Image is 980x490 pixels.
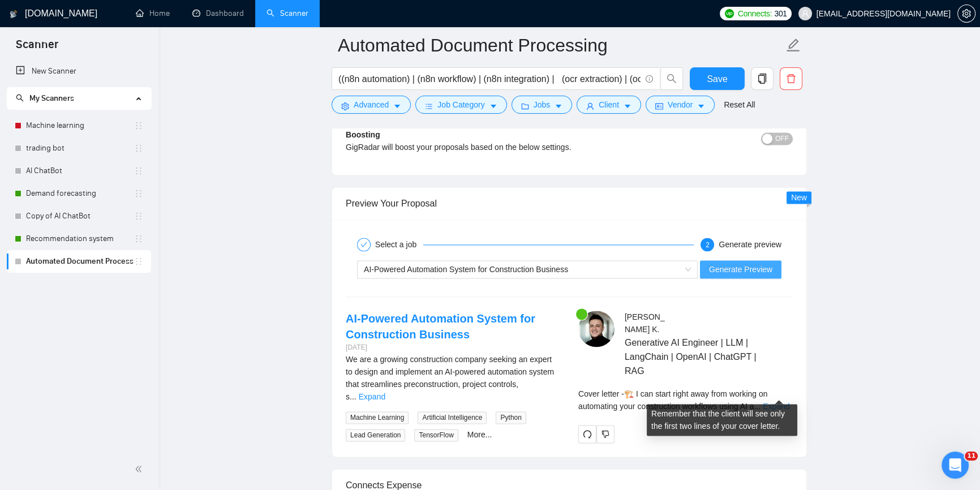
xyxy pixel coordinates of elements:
span: bars [425,102,433,110]
span: 2 [706,241,710,249]
a: AI-Powered Automation System for Construction Business [346,312,535,341]
li: Machine learning [7,114,151,137]
span: 301 [774,7,786,20]
span: holder [134,166,143,175]
button: Save [690,67,745,90]
span: TensorFlow [414,429,458,441]
li: Demand forecasting [7,182,151,205]
a: Automated Document Processing [26,250,134,273]
button: folderJobscaret-down [512,96,573,114]
a: trading bot [26,137,134,160]
button: Generate Preview [700,260,781,278]
input: Scanner name... [338,31,784,59]
span: Generative AI Engineer | LLM | LangChain | OpenAI | ChatGPT | RAG [625,336,759,378]
span: check [360,241,367,248]
a: Copy of AI ChatBot [26,205,134,227]
span: search [16,94,24,102]
span: copy [751,74,773,84]
img: logo [10,5,18,23]
a: Reset All [724,98,755,111]
span: redo [579,429,596,439]
span: Vendor [668,98,693,111]
a: New Scanner [16,60,142,83]
span: holder [134,189,143,198]
span: holder [134,144,143,153]
span: caret-down [624,102,631,110]
span: holder [134,212,143,221]
span: setting [958,9,975,18]
span: Save [707,72,727,86]
span: setting [341,102,349,110]
span: edit [786,38,801,53]
span: AI-Powered Automation System for Construction Business [364,265,568,274]
button: copy [751,67,773,90]
button: barsJob Categorycaret-down [415,96,506,114]
li: Recommendation system [7,227,151,250]
span: Advanced [354,98,389,111]
span: My Scanners [16,93,74,103]
a: More... [467,430,492,439]
span: folder [521,102,529,110]
span: Machine Learning [346,411,409,424]
button: settingAdvancedcaret-down [332,96,411,114]
li: Copy of AI ChatBot [7,205,151,227]
span: holder [134,121,143,130]
div: Remember that the client will see only the first two lines of your cover letter. [578,388,793,412]
li: New Scanner [7,60,151,83]
button: setting [957,5,975,23]
span: Cover letter - 🏗️ I can start right away from working on automating your construction workflows u... [578,389,767,411]
div: Remember that the client will see only the first two lines of your cover letter. [647,404,797,436]
input: Search Freelance Jobs... [338,72,641,86]
span: Scanner [7,36,67,60]
a: homeHome [136,8,170,18]
span: caret-down [697,102,705,110]
div: GigRadar will boost your proposals based on the below settings. [346,141,681,153]
img: c1h3_ABWfiZ8vSSYqO92aZhenu0wkEgYXoMpnFHMNc9Tj5AhixlC0nlfvG6Vgja2xj [578,311,614,347]
a: Machine learning [26,114,134,137]
span: user [586,102,594,110]
span: double-left [135,463,146,475]
span: caret-down [555,102,562,110]
div: Select a job [375,238,423,251]
span: We are a growing construction company seeking an expert to design and implement an AI-powered aut... [346,355,554,401]
iframe: Intercom live chat [942,452,969,479]
span: caret-down [393,102,401,110]
span: idcard [655,102,663,110]
button: search [660,67,683,90]
span: user [801,10,809,18]
a: searchScanner [267,8,308,18]
a: dashboardDashboard [192,8,244,18]
a: setting [957,9,975,18]
li: trading bot [7,137,151,160]
a: AI ChatBot [26,160,134,182]
span: 11 [965,452,978,461]
button: delete [780,67,802,90]
span: Connects: [738,7,772,20]
span: caret-down [489,102,497,110]
span: Client [599,98,619,111]
span: search [661,74,682,84]
span: Generate Preview [709,263,772,276]
button: dislike [596,425,614,443]
span: OFF [775,132,789,145]
span: Lead Generation [346,429,405,441]
a: Expand [359,392,385,401]
span: My Scanners [29,93,74,103]
span: Python [496,411,526,424]
span: Job Category [437,98,484,111]
button: idcardVendorcaret-down [646,96,715,114]
li: AI ChatBot [7,160,151,182]
span: holder [134,234,143,243]
span: info-circle [646,75,653,83]
span: delete [780,74,802,84]
li: Automated Document Processing [7,250,151,273]
div: Generate preview [719,238,781,251]
span: dislike [601,429,609,439]
a: Demand forecasting [26,182,134,205]
b: Boosting [346,130,380,139]
button: redo [578,425,596,443]
button: userClientcaret-down [577,96,641,114]
span: Artificial Intelligence [418,411,487,424]
span: New [791,193,807,202]
a: Recommendation system [26,227,134,250]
